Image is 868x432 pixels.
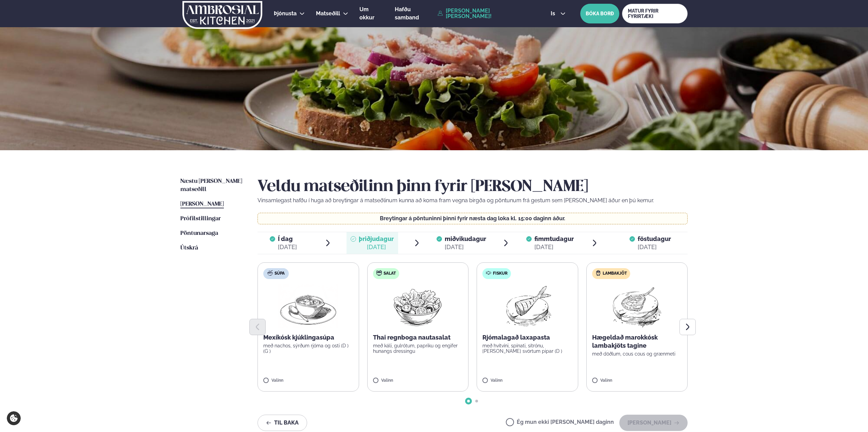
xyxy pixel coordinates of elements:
[180,229,218,238] a: Pöntunarsaga
[316,10,340,17] span: Matseðill
[445,235,486,242] span: miðvikudagur
[388,284,448,328] img: Salad.png
[619,415,688,431] button: [PERSON_NAME]
[278,284,338,328] img: Soup.png
[482,333,572,342] p: Rjómalagað laxapasta
[7,411,21,425] a: Cookie settings
[679,319,696,335] button: Next slide
[249,319,266,335] button: Previous slide
[493,271,508,276] span: Fiskur
[592,351,682,357] p: með döðlum, cous cous og grænmeti
[603,271,627,276] span: Lambakjöt
[180,245,198,251] span: Útskrá
[180,215,221,223] a: Prófílstillingar
[258,415,307,431] button: Til baka
[596,270,601,276] img: Lamb.svg
[180,200,224,208] a: [PERSON_NAME]
[497,284,557,328] img: Fish.png
[622,4,688,23] a: MATUR FYRIR FYRIRTÆKI
[475,400,478,402] span: Go to slide 2
[258,196,688,205] p: Vinsamlegast hafðu í huga að breytingar á matseðlinum kunna að koma fram vegna birgða og pöntunum...
[445,243,486,251] div: [DATE]
[274,271,285,276] span: Súpa
[438,8,535,19] a: [PERSON_NAME] [PERSON_NAME]!
[638,235,671,242] span: föstudagur
[278,243,297,251] div: [DATE]
[373,343,463,354] p: með káli, gulrótum, papriku og engifer hunangs dressingu
[274,10,297,18] a: Þjónusta
[359,6,374,21] span: Um okkur
[384,271,396,276] span: Salat
[592,333,682,350] p: Hægeldað marokkósk lambakjöts tagine
[395,5,434,22] a: Hafðu samband
[180,178,242,192] span: Næstu [PERSON_NAME] matseðill
[376,270,382,276] img: salad.svg
[607,284,667,328] img: Lamb-Meat.png
[545,11,571,16] button: is
[180,216,221,222] span: Prófílstillingar
[180,177,244,194] a: Næstu [PERSON_NAME] matseðill
[373,333,463,342] p: Thai regnboga nautasalat
[316,10,340,18] a: Matseðill
[267,270,273,276] img: soup.svg
[278,235,297,243] span: Í dag
[486,270,491,276] img: fish.svg
[180,201,224,207] span: [PERSON_NAME]
[180,230,218,236] span: Pöntunarsaga
[534,243,574,251] div: [DATE]
[265,216,681,221] p: Breytingar á pöntuninni þinni fyrir næsta dag loka kl. 15:00 daginn áður.
[274,10,297,17] span: Þjónusta
[263,333,353,342] p: Mexíkósk kjúklingasúpa
[359,235,394,242] span: þriðjudagur
[395,6,419,21] span: Hafðu samband
[534,235,574,242] span: fimmtudagur
[263,343,353,354] p: með nachos, sýrðum rjóma og osti (D ) (G )
[638,243,671,251] div: [DATE]
[258,177,688,196] h2: Veldu matseðilinn þinn fyrir [PERSON_NAME]
[359,5,384,22] a: Um okkur
[180,244,198,252] a: Útskrá
[580,4,619,23] button: BÓKA BORÐ
[359,243,394,251] div: [DATE]
[551,11,557,16] span: is
[482,343,572,354] p: með hvítvíni, spínati, sítrónu, [PERSON_NAME] svörtum pipar (D )
[182,1,263,29] img: logo
[467,400,470,402] span: Go to slide 1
